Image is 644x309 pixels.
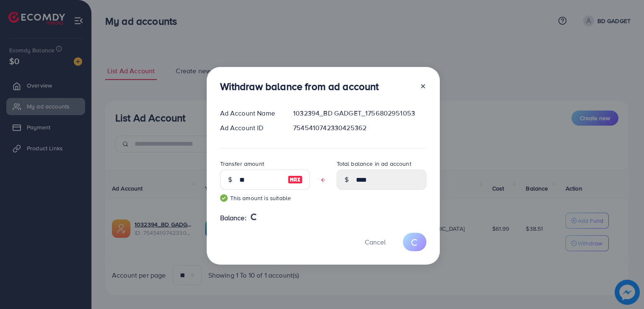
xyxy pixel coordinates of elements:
[220,194,228,202] img: guide
[286,123,433,133] div: 7545410742330425362
[220,194,310,202] small: This amount is suitable
[220,213,247,223] span: Balance:
[354,233,396,251] button: Cancel
[288,175,303,185] img: image
[220,80,379,93] h3: Withdraw balance from ad account
[213,123,287,133] div: Ad Account ID
[365,237,386,247] span: Cancel
[337,160,411,168] label: Total balance in ad account
[286,108,433,118] div: 1032394_BD GADGET_1756802951053
[220,160,264,168] label: Transfer amount
[213,108,287,118] div: Ad Account Name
